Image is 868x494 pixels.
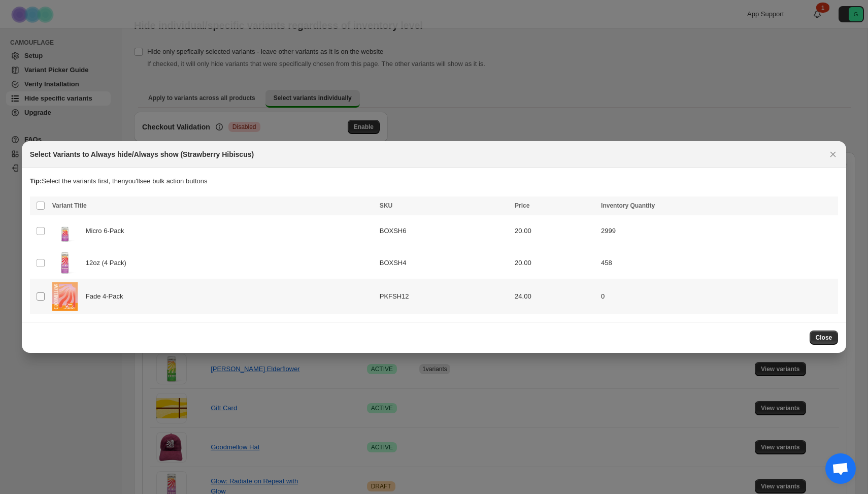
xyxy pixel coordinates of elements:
img: StrawberryHibiscus_8oz_Profile_1200px_thumbnail.png [52,218,78,244]
h2: Select Variants to Always hide/Always show (Strawberry Hibiscus) [30,149,254,159]
td: 0 [598,279,838,314]
span: 12oz (4 Pack) [86,258,132,268]
button: Close [826,147,840,161]
div: Open chat [825,453,856,484]
td: 20.00 [512,247,598,279]
td: 20.00 [512,215,598,247]
strong: Tip: [30,177,42,185]
td: PKFSH12 [377,279,512,314]
p: Select the variants first, then you'll see bulk action buttons [30,176,839,186]
span: SKU [380,202,392,209]
span: Close [816,334,832,342]
span: Fade 4-Pack [86,291,129,302]
span: Inventory Quantity [601,202,655,209]
td: 458 [598,247,838,279]
img: StrawberryHibiscus_12oz_Profile_1200px_thumbnail.png [52,250,78,276]
td: 2999 [598,215,838,247]
span: Micro 6-Pack [86,226,130,236]
td: BOXSH4 [377,247,512,279]
td: BOXSH6 [377,215,512,247]
img: goodmellowtote.png [52,282,78,311]
button: Close [810,331,839,345]
td: 24.00 [512,279,598,314]
span: Variant Title [52,202,87,209]
span: Price [515,202,529,209]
